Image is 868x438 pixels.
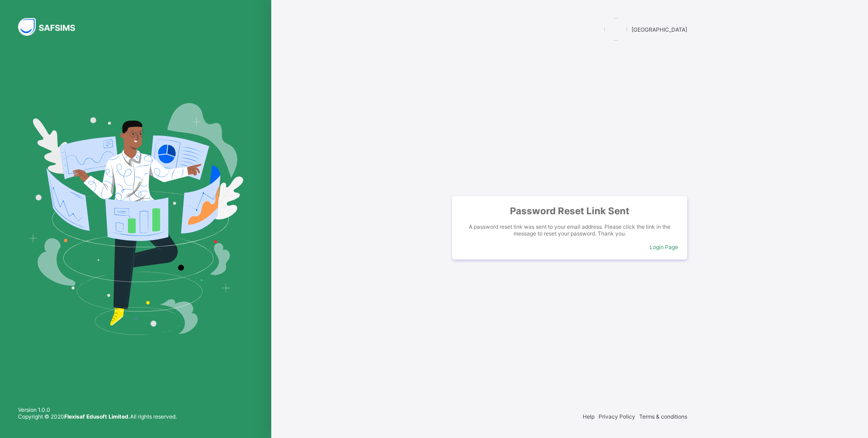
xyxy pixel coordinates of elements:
span: Privacy Policy [599,413,635,420]
a: Login Page [650,244,678,250]
img: Hero Image [28,103,243,334]
span: Help [583,413,594,420]
span: [GEOGRAPHIC_DATA] [632,26,687,33]
span: A password reset link was sent to your email address. Please click the link in the message to res... [461,223,678,237]
span: Copyright © 2020 All rights reserved. [18,413,177,420]
img: Himma International College [604,18,627,41]
span: Password Reset Link Sent [461,205,678,217]
span: Version 1.0.0 [18,406,177,413]
img: SAFSIMS Logo [18,18,86,36]
strong: Flexisaf Edusoft Limited. [64,413,130,420]
span: Terms & conditions [639,413,687,420]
